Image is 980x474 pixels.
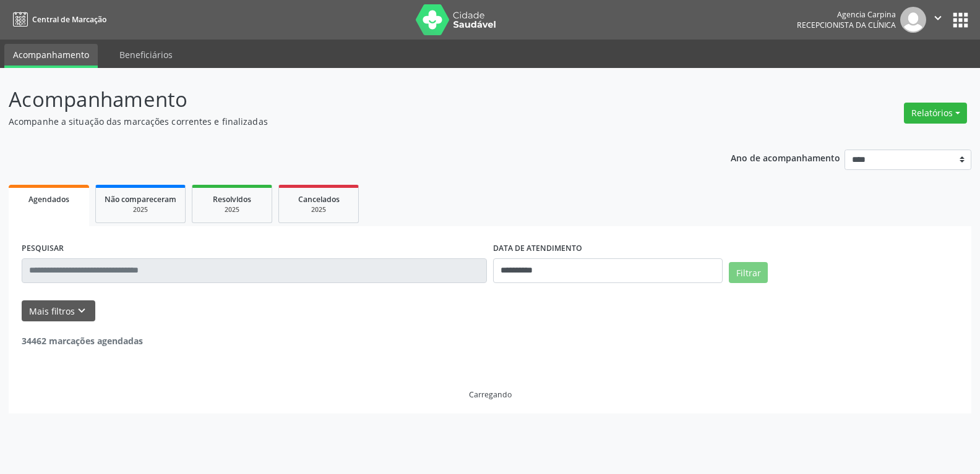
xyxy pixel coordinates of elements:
[22,300,95,322] button: Mais filtroskeyboard_arrow_down
[298,194,340,205] span: Cancelados
[950,9,971,31] button: apps
[105,205,176,214] div: 2025
[931,11,945,25] i: 
[28,194,69,205] span: Agendados
[201,205,263,214] div: 2025
[22,239,64,258] label: PESQUISAR
[797,20,896,30] span: Recepcionista da clínica
[9,9,106,30] a: Central de Marcação
[22,335,143,347] strong: 34462 marcações agendadas
[900,7,926,33] img: img
[493,239,582,258] label: DATA DE ATENDIMENTO
[797,9,896,20] div: Agencia Carpina
[32,14,106,25] span: Central de Marcação
[213,194,251,205] span: Resolvidos
[904,103,967,124] button: Relatórios
[105,194,176,205] span: Não compareceram
[4,44,98,68] a: Acompanhamento
[926,7,950,33] button: 
[9,115,682,128] p: Acompanhe a situação das marcações correntes e finalizadas
[469,389,512,400] div: Carregando
[729,262,768,283] button: Filtrar
[731,150,840,165] p: Ano de acompanhamento
[9,84,682,115] p: Acompanhamento
[111,44,181,66] a: Beneficiários
[75,304,88,318] i: keyboard_arrow_down
[288,205,350,214] div: 2025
